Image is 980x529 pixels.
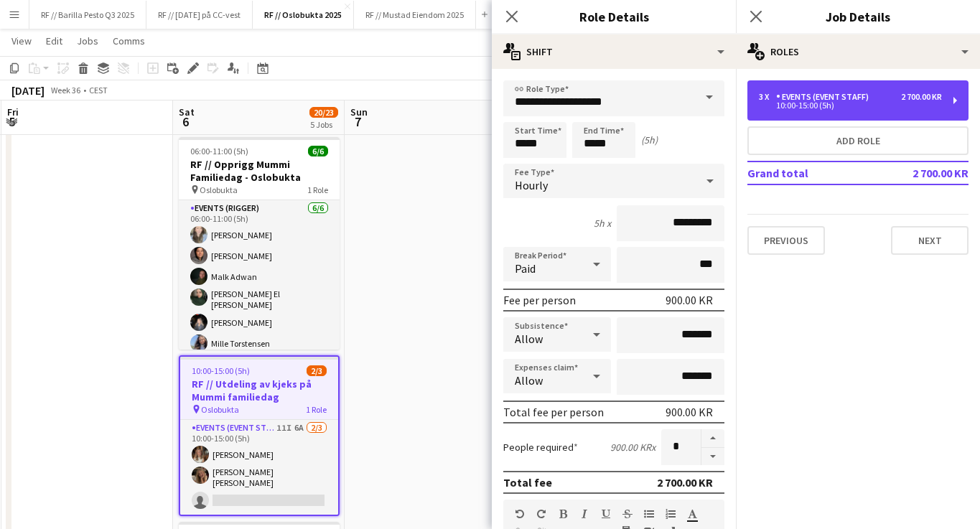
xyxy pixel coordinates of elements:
[179,158,340,184] h3: RF // Opprigg Mummi Familiedag - Oslobukta
[89,85,108,95] div: CEST
[747,126,969,155] button: Add role
[515,373,543,388] span: Allow
[309,107,338,118] span: 20/23
[610,441,655,454] div: 900.00 KR x
[11,83,45,98] div: [DATE]
[253,1,354,29] button: RF // Oslobukta 2025
[878,161,969,184] td: 2 700.00 KR
[644,508,654,520] button: Unordered List
[503,475,552,490] div: Total fee
[503,293,576,307] div: Fee per person
[515,332,543,346] span: Allow
[29,1,146,29] button: RF // Barilla Pesto Q3 2025
[201,404,239,415] span: Oslobukta
[701,429,724,448] button: Increase
[71,32,104,50] a: Jobs
[47,85,83,95] span: Week 36
[146,1,253,29] button: RF // [DATE] på CC-vest
[192,365,250,376] span: 10:00-15:00 (5h)
[107,32,151,50] a: Comms
[5,113,19,130] span: 5
[177,113,195,130] span: 6
[307,365,327,376] span: 2/3
[350,106,368,118] span: Sun
[666,293,713,307] div: 900.00 KR
[776,92,874,102] div: Events (Event Staff)
[308,146,328,156] span: 6/6
[515,261,536,276] span: Paid
[747,161,878,184] td: Grand total
[558,508,568,520] button: Bold
[666,508,676,520] button: Ordered List
[77,34,98,47] span: Jobs
[46,34,62,47] span: Edit
[179,106,195,118] span: Sat
[701,448,724,466] button: Decrease
[7,106,19,118] span: Fri
[515,508,525,520] button: Undo
[179,200,340,357] app-card-role: Events (Rigger)6/606:00-11:00 (5h)[PERSON_NAME][PERSON_NAME]Malk Adwan[PERSON_NAME] El [PERSON_NA...
[641,134,658,146] div: (5h)
[687,508,697,520] button: Text Color
[307,184,328,195] span: 1 Role
[536,508,546,520] button: Redo
[11,34,32,47] span: View
[594,217,611,230] div: 5h x
[354,1,476,29] button: RF // Mustad Eiendom 2025
[736,34,980,69] div: Roles
[601,508,611,520] button: Underline
[503,441,578,454] label: People required
[503,405,604,419] div: Total fee per person
[306,404,327,415] span: 1 Role
[759,102,942,109] div: 10:00-15:00 (5h)
[515,178,548,192] span: Hourly
[180,420,338,515] app-card-role: Events (Event Staff)11I6A2/310:00-15:00 (5h)[PERSON_NAME][PERSON_NAME] [PERSON_NAME]
[40,32,68,50] a: Edit
[622,508,633,520] button: Strikethrough
[200,184,238,195] span: Oslobukta
[657,475,713,490] div: 2 700.00 KR
[666,405,713,419] div: 900.00 KR
[492,34,736,69] div: Shift
[736,7,980,26] h3: Job Details
[759,92,776,102] div: 3 x
[310,119,337,130] div: 5 Jobs
[348,113,368,130] span: 7
[492,7,736,26] h3: Role Details
[113,34,145,47] span: Comms
[179,355,340,516] app-job-card: 10:00-15:00 (5h)2/3RF // Utdeling av kjeks på Mummi familiedag Oslobukta1 RoleEvents (Event Staff...
[891,226,969,255] button: Next
[6,32,37,50] a: View
[180,378,338,403] h3: RF // Utdeling av kjeks på Mummi familiedag
[190,146,248,156] span: 06:00-11:00 (5h)
[901,92,942,102] div: 2 700.00 KR
[579,508,589,520] button: Italic
[747,226,825,255] button: Previous
[179,137,340,350] app-job-card: 06:00-11:00 (5h)6/6RF // Opprigg Mummi Familiedag - Oslobukta Oslobukta1 RoleEvents (Rigger)6/606...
